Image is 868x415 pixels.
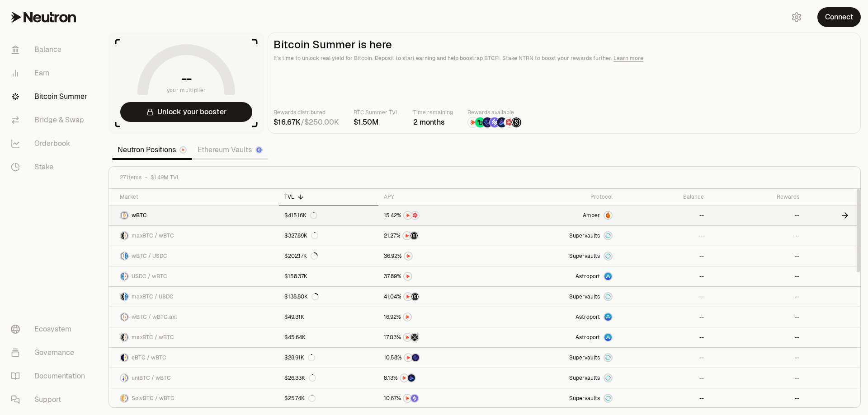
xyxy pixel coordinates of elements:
[709,307,805,327] a: --
[569,354,600,361] span: Supervaults
[274,117,339,128] div: /
[569,374,600,382] span: Supervaults
[120,102,252,122] button: Unlock your booster
[279,226,378,246] a: $327.89K
[411,293,419,300] img: Structured Points
[112,141,192,159] a: Neutron Positions
[121,313,124,321] img: wBTC Logo
[132,212,147,219] span: wBTC
[499,205,618,225] a: AmberAmber
[132,293,174,300] span: maxBTC / USDC
[121,273,124,280] img: USDC Logo
[121,334,124,341] img: maxBTC Logo
[378,368,499,388] a: NTRNBedrock Diamonds
[499,307,618,327] a: Astroport
[504,117,514,127] img: Mars Fragments
[167,86,206,95] span: your multiplier
[109,368,279,388] a: uniBTC LogowBTC LogouniBTC / wBTC
[284,354,315,361] div: $28.91K
[109,388,279,408] a: SolvBTC LogowBTC LogoSolvBTC / wBTC
[121,232,124,239] img: maxBTC Logo
[604,232,612,239] img: Supervaults
[618,287,709,307] a: --
[467,108,522,117] p: Rewards available
[4,108,98,132] a: Bridge & Swap
[125,293,128,300] img: USDC Logo
[132,395,175,402] span: SolvBTC / wBTC
[618,327,709,347] a: --
[709,205,805,225] a: --
[499,368,618,388] a: SupervaultsSupervaults
[125,252,128,260] img: USDC Logo
[499,266,618,286] a: Astroport
[378,388,499,408] a: NTRNSolv Points
[4,317,98,341] a: Ecosystem
[125,232,128,239] img: wBTC Logo
[709,266,805,286] a: --
[378,246,499,266] a: NTRN
[284,212,317,219] div: $415.16K
[125,334,128,341] img: wBTC Logo
[709,348,805,368] a: --
[378,266,499,286] a: NTRN
[569,293,600,300] span: Supervaults
[121,293,124,300] img: maxBTC Logo
[279,327,378,347] a: $45.64K
[109,348,279,368] a: eBTC LogowBTC LogoeBTC / wBTC
[569,252,600,260] span: Supervaults
[384,353,493,362] button: NTRNEtherFi Points
[4,341,98,364] a: Governance
[411,395,418,402] img: Solv Points
[384,211,493,220] button: NTRNMars Fragments
[404,293,411,300] img: NTRN
[384,292,493,301] button: NTRNStructured Points
[354,108,399,117] p: BTC Summer TVL
[569,232,600,239] span: Supervaults
[109,246,279,266] a: wBTC LogoUSDC LogowBTC / USDC
[709,368,805,388] a: --
[411,212,419,219] img: Mars Fragments
[378,287,499,307] a: NTRNStructured Points
[125,374,128,382] img: wBTC Logo
[384,252,493,261] button: NTRN
[499,246,618,266] a: SupervaultsSupervaults
[279,368,378,388] a: $26.33K
[4,132,98,155] a: Orderbook
[378,307,499,327] a: NTRN
[279,307,378,327] a: $49.31K
[475,117,485,127] img: Lombard Lux
[384,333,493,342] button: NTRNStructured Points
[408,374,415,382] img: Bedrock Diamonds
[132,252,167,260] span: wBTC / USDC
[132,334,174,341] span: maxBTC / wBTC
[151,174,180,181] span: $1.49M TVL
[284,293,319,300] div: $138.80K
[618,205,709,225] a: --
[499,287,618,307] a: SupervaultsSupervaults
[284,374,316,382] div: $26.33K
[378,348,499,368] a: NTRNEtherFi Points
[499,327,618,347] a: Astroport
[4,38,98,61] a: Balance
[279,287,378,307] a: $138.80K
[4,364,98,388] a: Documentation
[132,232,174,239] span: maxBTC / wBTC
[583,212,600,219] span: Amber
[576,273,600,280] span: Astroport
[125,354,128,361] img: wBTC Logo
[4,61,98,85] a: Earn
[384,193,493,201] div: APY
[192,141,268,159] a: Ethereum Vaults
[181,71,192,86] h1: --
[709,287,805,307] a: --
[604,374,612,382] img: Supervaults
[404,334,411,341] img: NTRN
[4,388,98,411] a: Support
[279,246,378,266] a: $202.17K
[709,226,805,246] a: --
[121,395,124,402] img: SolvBTC Logo
[279,266,378,286] a: $158.37K
[121,212,128,219] img: wBTC Logo
[604,395,612,402] img: Supervaults
[410,232,418,239] img: Structured Points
